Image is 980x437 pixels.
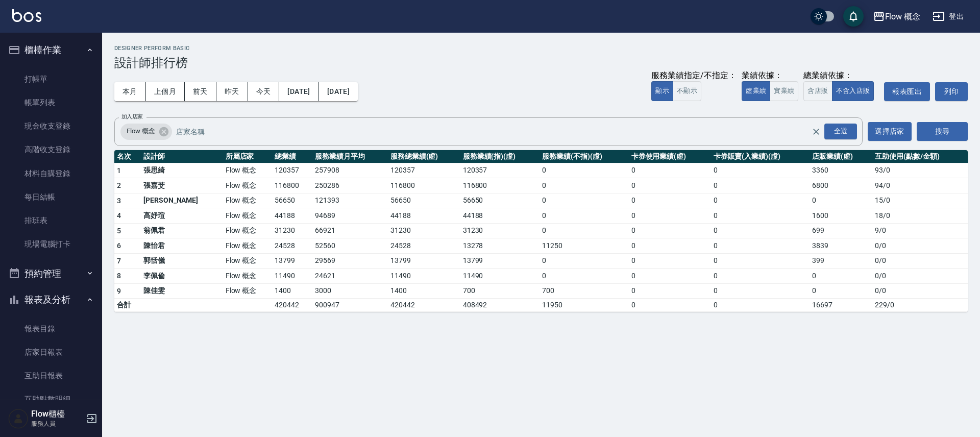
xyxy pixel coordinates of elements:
td: 3839 [810,238,872,254]
td: 0 [540,223,629,238]
td: 0 [540,163,629,178]
a: 每日結帳 [4,185,98,209]
td: 0 [540,253,629,269]
td: 3000 [312,283,387,299]
td: 11490 [272,269,312,284]
div: 服務業績指定/不指定： [651,70,737,81]
td: 0 [629,193,711,208]
td: Flow 概念 [223,283,273,299]
td: 13799 [272,253,312,269]
td: 0 [629,163,711,178]
td: 699 [810,223,872,238]
td: 9 / 0 [872,223,968,238]
td: 郭恬儀 [141,253,223,269]
span: 5 [117,227,121,235]
td: 420442 [272,299,312,312]
button: 預約管理 [4,260,98,287]
th: 服務業績(指)(虛) [460,150,540,163]
td: 94 / 0 [872,178,968,193]
a: 互助點數明細 [4,387,98,411]
span: 4 [117,211,121,220]
td: 31230 [460,223,540,238]
td: 0 [711,269,810,284]
td: 1400 [388,283,460,299]
button: 實業績 [770,81,798,101]
td: 16697 [810,299,872,312]
a: 互助日報表 [4,364,98,387]
th: 卡券使用業績(虛) [629,150,711,163]
td: 0 [711,208,810,224]
button: 選擇店家 [868,122,912,141]
span: 7 [117,257,121,265]
td: 張嘉芠 [141,178,223,193]
button: [DATE] [319,82,358,101]
td: 250286 [312,178,387,193]
td: 0 [711,163,810,178]
a: 材料自購登錄 [4,162,98,185]
button: 列印 [935,82,968,101]
th: 服務總業績(虛) [388,150,460,163]
td: 0 [629,178,711,193]
td: 6800 [810,178,872,193]
span: 3 [117,197,121,205]
td: Flow 概念 [223,208,273,224]
td: 24528 [272,238,312,254]
button: 不顯示 [673,81,701,101]
td: 24528 [388,238,460,254]
a: 打帳單 [4,67,98,91]
td: 31230 [388,223,460,238]
p: 服務人員 [31,419,83,428]
button: save [843,6,864,27]
button: 櫃檯作業 [4,37,98,63]
td: 0 [540,208,629,224]
td: 合計 [114,299,141,312]
td: 0 / 0 [872,238,968,254]
span: Flow 概念 [120,126,161,136]
td: 11250 [540,238,629,254]
th: 名次 [114,150,141,163]
a: 店家日報表 [4,341,98,364]
td: 0 [629,208,711,224]
td: 11490 [388,269,460,284]
td: 0 [540,178,629,193]
td: 李佩倫 [141,269,223,284]
td: 0 / 0 [872,253,968,269]
button: 本月 [114,82,146,101]
td: 94689 [312,208,387,224]
div: 業績依據： [742,70,798,81]
td: 56650 [272,193,312,208]
td: 24621 [312,269,387,284]
td: 44188 [460,208,540,224]
td: 1400 [272,283,312,299]
button: Open [822,122,859,141]
td: 52560 [312,238,387,254]
td: 0 [629,269,711,284]
td: 0 / 0 [872,269,968,284]
td: 31230 [272,223,312,238]
td: 13799 [388,253,460,269]
td: 116800 [388,178,460,193]
td: 116800 [460,178,540,193]
td: 0 [629,299,711,312]
label: 加入店家 [121,113,143,120]
td: 56650 [388,193,460,208]
td: 高妤瑄 [141,208,223,224]
td: 44188 [272,208,312,224]
button: 顯示 [651,81,673,101]
th: 互助使用(點數/金額) [872,150,968,163]
td: 121393 [312,193,387,208]
td: 1600 [810,208,872,224]
a: 排班表 [4,209,98,232]
td: Flow 概念 [223,178,273,193]
img: Logo [12,9,41,22]
td: 0 [540,269,629,284]
a: 現金收支登錄 [4,114,98,138]
td: 900947 [312,299,387,312]
span: 2 [117,181,121,189]
td: 0 [711,223,810,238]
button: 登出 [928,7,968,26]
button: 含店販 [803,81,832,101]
td: 0 [711,299,810,312]
td: 0 [629,283,711,299]
button: 今天 [248,82,280,101]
